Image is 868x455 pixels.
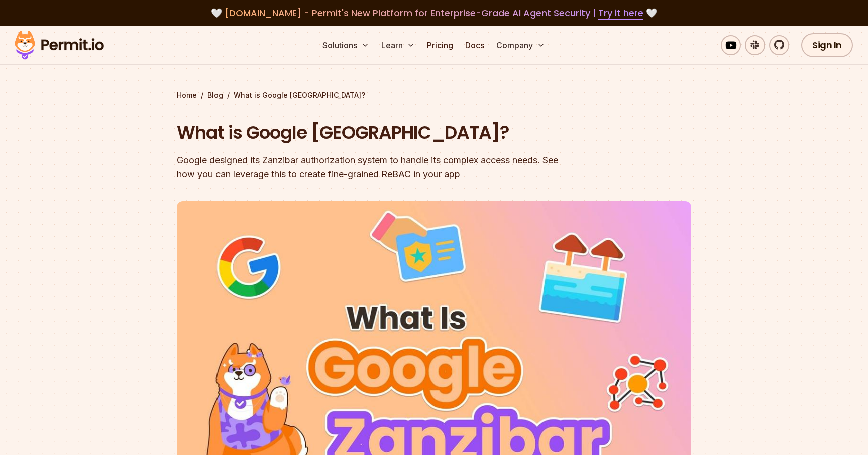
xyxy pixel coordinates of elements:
a: Home [177,90,197,100]
a: Blog [207,90,223,100]
button: Company [492,35,549,55]
button: Learn [377,35,419,55]
img: Permit logo [10,28,108,62]
div: / / [177,90,691,100]
span: [DOMAIN_NAME] - Permit's New Platform for Enterprise-Grade AI Agent Security | [225,7,643,19]
a: Sign In [801,33,853,57]
div: Google designed its Zanzibar authorization system to handle its complex access needs. See how you... [177,153,563,181]
button: Solutions [318,35,373,55]
a: Docs [461,35,488,55]
div: 🤍 🤍 [24,6,844,20]
a: Pricing [423,35,457,55]
a: Try it here [598,7,643,20]
h1: What is Google [GEOGRAPHIC_DATA]? [177,120,563,145]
